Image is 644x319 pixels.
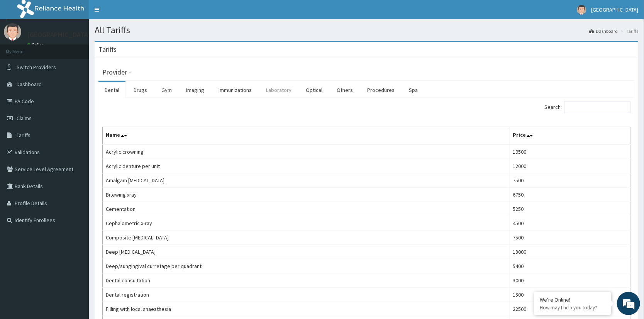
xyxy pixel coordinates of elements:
[155,82,178,98] a: Gym
[17,64,56,71] span: Switch Providers
[27,42,46,48] a: Online
[127,82,153,98] a: Drugs
[103,159,510,173] td: Acrylic denture per unit
[510,173,630,188] td: 7500
[510,127,630,145] th: Price
[619,28,638,34] li: Tariffs
[510,188,630,202] td: 6750
[103,273,510,288] td: Dental consultation
[510,302,630,316] td: 22500
[17,132,31,139] span: Tariffs
[510,159,630,173] td: 12000
[510,216,630,231] td: 4500
[103,231,510,245] td: Composite [MEDICAL_DATA]
[103,144,510,159] td: Acrylic crowning
[103,173,510,188] td: Amalgam [MEDICAL_DATA]
[103,127,510,145] th: Name
[212,82,258,98] a: Immunizations
[589,28,618,34] a: Dashboard
[27,31,91,38] p: [GEOGRAPHIC_DATA]
[17,115,32,122] span: Claims
[98,46,117,53] h3: Tariffs
[102,69,131,76] h3: Provider -
[95,25,638,35] h1: All Tariffs
[103,302,510,316] td: Filling with local anaesthesia
[510,245,630,259] td: 18000
[103,202,510,216] td: Cementation
[544,102,630,113] label: Search:
[17,81,42,88] span: Dashboard
[540,304,605,311] p: How may I help you today?
[564,102,630,113] input: Search:
[510,231,630,245] td: 7500
[403,82,424,98] a: Spa
[510,144,630,159] td: 19500
[300,82,329,98] a: Optical
[510,273,630,288] td: 3000
[180,82,210,98] a: Imaging
[103,259,510,273] td: Deep/sungingival curretage per quadrant
[4,23,21,41] img: User Image
[103,188,510,202] td: Bitewing xray
[510,288,630,302] td: 1500
[330,82,359,98] a: Others
[103,245,510,259] td: Deep [MEDICAL_DATA]
[510,202,630,216] td: 5250
[103,216,510,231] td: Cephalometric x-ray
[577,5,586,15] img: User Image
[361,82,401,98] a: Procedures
[98,82,125,98] a: Dental
[540,296,605,303] div: We're Online!
[510,259,630,273] td: 5400
[103,288,510,302] td: Dental registration
[591,6,638,13] span: [GEOGRAPHIC_DATA]
[260,82,298,98] a: Laboratory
